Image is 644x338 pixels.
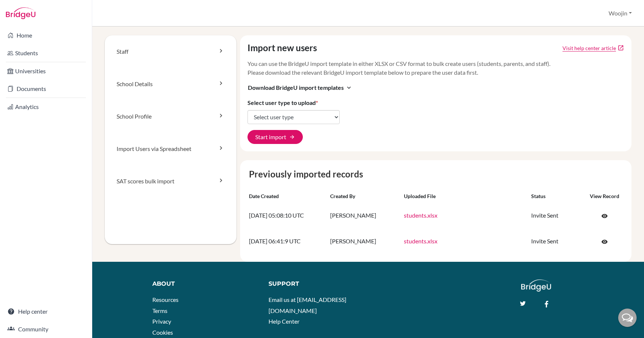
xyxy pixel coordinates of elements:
[246,203,327,229] td: [DATE] 05:08:10 UTC
[345,84,353,91] i: expand_more
[6,7,35,19] img: Bridge-U
[152,307,167,314] a: Terms
[248,83,344,92] span: Download BridgeU import templates
[246,229,327,254] td: [DATE] 06:41:9 UTC
[1,81,90,96] a: Documents
[105,133,236,165] a: Import Users via Spreadsheet
[528,190,584,203] th: Status
[152,318,171,325] a: Privacy
[327,190,401,203] th: Created by
[247,98,318,107] label: Select user type to upload
[152,329,173,336] a: Cookies
[401,190,528,203] th: Uploaded file
[404,212,437,219] a: students.xlsx
[247,130,303,144] button: Start import
[601,239,608,245] span: visibility
[1,46,90,60] a: Students
[247,83,353,92] button: Download BridgeU import templatesexpand_more
[152,279,252,288] div: About
[269,279,360,288] div: Support
[105,68,236,100] a: School Details
[404,237,437,244] a: students.xlsx
[528,229,584,254] td: Invite Sent
[1,28,90,43] a: Home
[617,45,624,51] a: open_in_new
[601,213,608,219] span: visibility
[528,203,584,229] td: Invite Sent
[327,203,401,229] td: [PERSON_NAME]
[593,209,616,223] a: Click to open the record on its current state
[1,322,90,337] a: Community
[247,59,624,77] p: You can use the BridgeU import template in either XLSX or CSV format to bulk create users (studen...
[1,64,90,78] a: Universities
[289,134,295,140] span: arrow_forward
[246,168,626,181] caption: Previously imported records
[327,229,401,254] td: [PERSON_NAME]
[247,43,317,53] h4: Import new users
[105,35,236,68] a: Staff
[269,296,346,314] a: Email us at [EMAIL_ADDRESS][DOMAIN_NAME]
[1,304,90,319] a: Help center
[246,190,327,203] th: Date created
[105,100,236,133] a: School Profile
[152,296,179,303] a: Resources
[593,235,616,249] a: Click to open the record on its current state
[605,6,635,20] button: Woojin
[584,190,626,203] th: View record
[521,279,551,292] img: logo_white@2x-f4f0deed5e89b7ecb1c2cc34c3e3d731f90f0f143d5ea2071677605dd97b5244.png
[269,318,300,325] a: Help Center
[105,165,236,197] a: SAT scores bulk import
[1,99,90,114] a: Analytics
[562,44,616,52] a: Click to open Tracking student registration article in a new tab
